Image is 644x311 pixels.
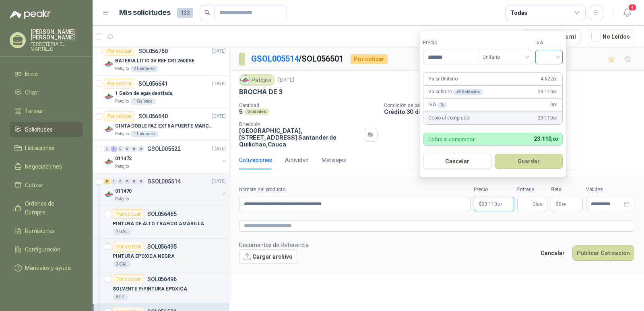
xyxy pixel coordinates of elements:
[438,102,447,108] div: %
[517,186,547,194] label: Entrega
[119,7,171,19] h1: Mis solicitudes
[111,146,117,152] div: 1
[428,88,483,96] p: Valor bruto
[115,98,129,105] p: Patojito
[104,177,227,202] a: 8 0 0 0 0 0 GSOL005514[DATE] Company Logo011470Patojito
[522,29,580,44] button: Asignado a mi
[10,122,83,137] a: Solicitudes
[25,264,71,272] span: Manuales y ayuda
[124,179,130,184] div: 0
[10,103,83,119] a: Tareas
[534,136,557,142] span: 23.110
[469,30,516,43] div: 1 - 50 de 73
[115,90,173,97] p: 1 Galón de agua destilada.
[93,76,229,108] a: Por cotizarSOL056641[DATE] Company Logo1 Galón de agua destilada.Patojito1 Galones
[453,89,483,95] div: x 5 Unidades
[497,202,502,206] span: ,00
[241,76,250,84] img: Company Logo
[474,186,514,194] label: Precio
[177,8,193,18] span: 133
[113,242,144,251] div: Por cotizar
[10,177,83,193] a: Cotizar
[10,242,83,257] a: Configuración
[124,146,130,152] div: 0
[118,146,124,152] div: 0
[587,29,634,44] button: No Leídos
[113,285,187,293] p: SOLVENTE P/PINTURA EPOXICA
[25,144,55,152] span: Licitaciones
[561,202,566,206] span: ,00
[93,271,229,304] a: Por cotizarSOL056496SOLVENTE P/PINTURA EPOXICA8 LIT
[536,245,569,261] button: Cancelar
[113,274,144,284] div: Por cotizar
[239,88,283,96] p: BROCHA DE 3
[239,122,361,127] p: Dirección
[428,137,475,142] p: Cobro al comprador
[130,66,158,72] div: 2 Unidades
[111,179,117,184] div: 0
[239,156,272,165] div: Cotizaciones
[239,74,275,86] div: Patojito
[104,189,114,199] img: Company Logo
[138,48,168,54] p: SOL056760
[251,54,299,64] a: GSOL005514
[428,75,458,83] p: Valor Unitario
[10,196,83,220] a: Órdenes de Compra
[553,116,557,120] span: ,00
[31,42,83,51] p: FERRETERIA EL MARTILLO
[204,10,210,15] span: search
[104,124,114,134] img: Company Logo
[147,276,177,282] p: SOL056496
[93,239,229,271] a: Por cotizarSOL056495PINTURA EPOXICA NEGRA3 GAL
[212,113,226,120] p: [DATE]
[104,157,114,167] img: Company Logo
[212,178,226,185] p: [DATE]
[212,145,226,153] p: [DATE]
[572,245,634,261] button: Publicar Cotización
[113,220,204,228] p: PINTURA DE ALTO TRAFICO AMARILLA
[239,186,471,194] label: Nombre del producto
[285,156,309,165] div: Actividad
[628,4,637,11] span: 4
[115,187,132,195] p: 011470
[428,114,471,122] p: Cobro al comprador
[550,101,557,109] span: 0
[104,179,110,184] div: 8
[115,66,129,72] p: Patojito
[104,146,110,152] div: 0
[10,85,83,100] a: Chat
[147,146,181,152] p: GSOL005522
[10,223,83,239] a: Remisiones
[538,88,557,96] span: 23.110
[553,103,557,107] span: ,00
[423,39,478,47] label: Precio
[115,122,215,130] p: CINTA DOBLE FAZ EXTRA FUERTE MARCA:3M
[115,131,129,137] p: Patojito
[131,146,137,152] div: 0
[138,81,168,87] p: SOL056641
[278,76,294,84] p: [DATE]
[93,206,229,239] a: Por cotizarSOL056465PINTURA DE ALTO TRAFICO AMARILLA1 GAL
[322,156,346,165] div: Mensajes
[556,202,559,206] span: $
[104,59,114,69] img: Company Logo
[147,244,177,249] p: SOL056495
[93,108,229,141] a: Por cotizarSOL056640[DATE] Company LogoCINTA DOBLE FAZ EXTRA FUERTE MARCA:3MPatojito1 Unidades
[115,163,129,170] p: Patojito
[130,131,158,137] div: 1 Unidades
[25,162,62,171] span: Negociaciones
[553,77,557,81] span: ,00
[10,260,83,276] a: Manuales y ayuda
[25,181,43,189] span: Cotizar
[138,146,144,152] div: 0
[351,54,388,64] div: Por cotizar
[93,43,229,76] a: Por cotizarSOL056760[DATE] Company LogoBATERIA LITIO 3V REF CR12600SEPatojito2 Unidades
[239,249,297,264] button: Cargar archivo
[25,227,55,235] span: Remisiones
[25,199,75,217] span: Órdenes de Compra
[239,108,243,115] p: 5
[138,113,168,119] p: SOL056640
[384,108,641,115] p: Crédito 30 días
[559,202,566,206] span: 0
[25,125,53,134] span: Solicitudes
